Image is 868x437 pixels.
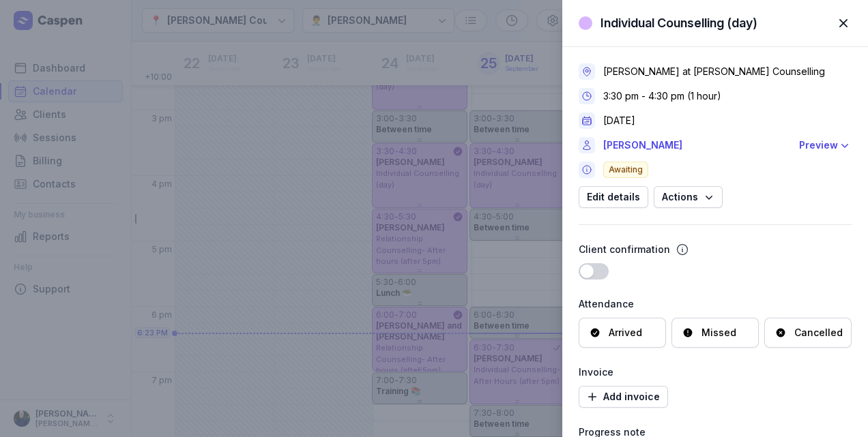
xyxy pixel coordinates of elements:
div: Client confirmation [579,241,670,258]
span: Awaiting [603,162,648,178]
div: 3:30 pm - 4:30 pm (1 hour) [603,89,721,103]
button: Actions [654,186,723,208]
a: [PERSON_NAME] [603,137,791,153]
span: Actions [662,189,714,205]
div: Cancelled [794,326,843,340]
div: Individual Counselling (day) [601,15,757,31]
div: [PERSON_NAME] at [PERSON_NAME] Counselling [603,65,825,78]
div: Arrived [609,326,642,340]
div: Invoice [579,364,852,380]
div: Preview [799,137,838,153]
div: Missed [701,326,736,340]
button: Edit details [579,186,648,208]
div: [DATE] [603,114,635,127]
span: Edit details [587,189,640,205]
span: Add invoice [587,389,660,405]
div: Attendance [579,296,852,312]
button: Preview [799,137,852,153]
